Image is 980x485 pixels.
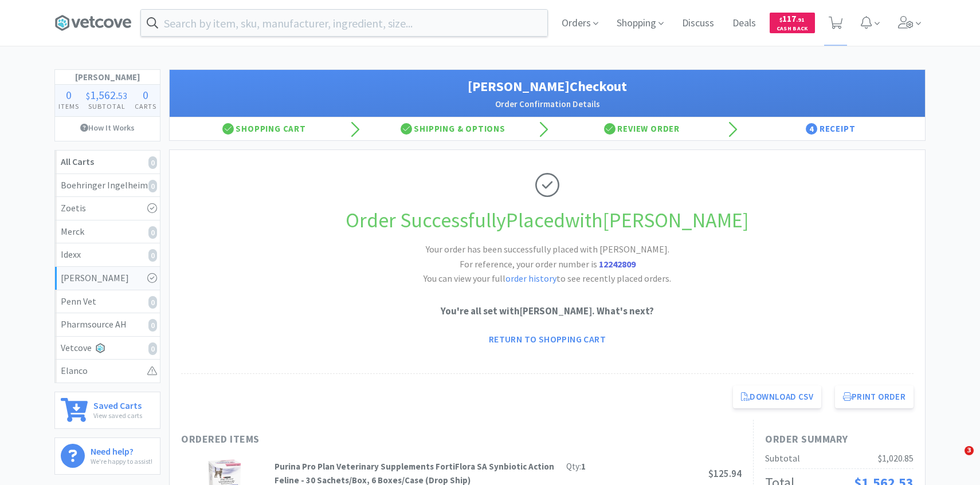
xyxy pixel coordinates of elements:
[777,26,808,33] span: Cash Back
[55,313,160,337] a: Pharmsource AH0
[90,88,116,102] span: 1,562
[148,319,157,332] i: 0
[55,243,160,267] a: Idexx0
[61,247,154,262] div: Idexx
[55,267,160,290] a: [PERSON_NAME]
[55,101,83,112] h4: Items
[93,398,142,410] h6: Saved Carts
[61,364,154,378] div: Elanco
[66,88,72,102] span: 0
[181,97,914,111] h2: Order Confirmation Details
[91,444,152,456] h6: Need help?
[779,16,782,23] span: $
[55,117,160,139] a: How It Works
[55,337,160,360] a: Vetcove0
[806,123,817,135] span: 4
[61,294,154,309] div: Penn Vet
[733,385,821,408] a: Download CSV
[941,446,969,474] iframe: Intercom live chat
[93,410,142,421] p: View saved carts
[779,13,805,24] span: 117
[581,461,586,472] strong: 1
[55,151,160,174] a: All Carts0
[460,258,636,270] span: For reference, your order number is
[736,117,926,140] div: Receipt
[765,431,914,448] h1: Order Summary
[505,273,556,284] a: order history
[61,271,154,286] div: [PERSON_NAME]
[55,360,160,383] a: Elanco
[55,70,160,85] h1: [PERSON_NAME]
[83,89,131,101] div: .
[55,220,160,244] a: Merck0
[61,341,154,356] div: Vetcove
[148,342,157,355] i: 0
[181,76,914,97] h1: [PERSON_NAME] Checkout
[54,392,160,429] a: Saved CartsView saved carts
[481,328,614,350] a: Return to Shopping Cart
[181,303,914,319] p: You're all set with [PERSON_NAME] . What's next?
[141,10,547,36] input: Search by item, sku, manufacturer, ingredient, size...
[55,290,160,314] a: Penn Vet0
[118,90,127,101] span: 53
[61,201,154,216] div: Zoetis
[375,242,719,286] h2: Your order has been successfully placed with [PERSON_NAME]. You can view your full to see recentl...
[599,258,636,270] strong: 12242809
[61,156,94,167] strong: All Carts
[765,451,800,466] div: Subtotal
[878,452,914,464] span: $1,020.85
[770,7,815,38] a: $117.91Cash Back
[170,117,359,140] div: Shopping Cart
[965,446,974,455] span: 3
[148,156,157,169] i: 0
[55,197,160,220] a: Zoetis
[181,204,914,237] h1: Order Successfully Placed with [PERSON_NAME]
[181,431,525,448] h1: Ordered Items
[55,174,160,198] a: Boehringer Ingelheim0
[148,180,157,192] i: 0
[86,90,90,101] span: $
[547,117,736,140] div: Review Order
[131,101,160,112] h4: Carts
[566,460,586,474] div: Qty:
[359,117,548,140] div: Shipping & Options
[61,224,154,239] div: Merck
[148,249,157,262] i: 0
[61,317,154,332] div: Pharmsource AH
[83,101,131,112] h4: Subtotal
[708,467,742,480] span: $125.94
[677,18,719,29] a: Discuss
[796,16,805,23] span: . 91
[835,385,914,408] button: Print Order
[728,18,761,29] a: Deals
[61,178,154,193] div: Boehringer Ingelheim
[148,226,157,239] i: 0
[91,456,152,467] p: We're happy to assist!
[143,88,148,102] span: 0
[148,296,157,309] i: 0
